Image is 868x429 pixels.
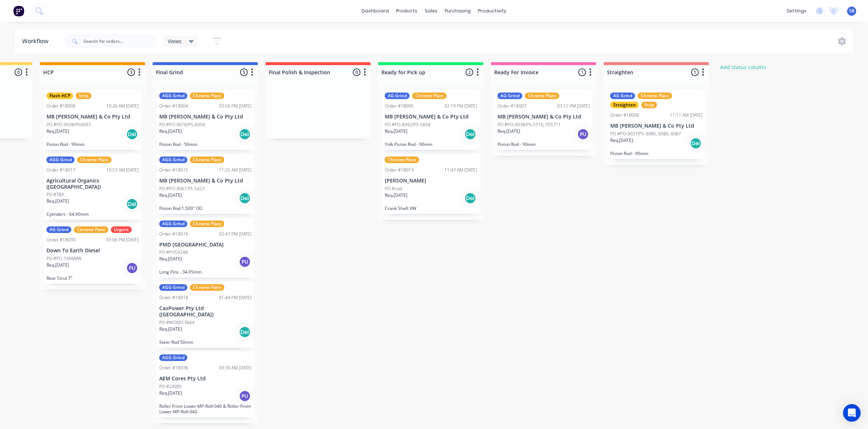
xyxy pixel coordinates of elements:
[385,114,477,120] p: MB [PERSON_NAME] & Co Pty Ltd
[46,167,75,173] div: Order #18017
[159,178,252,184] p: MB [PERSON_NAME] & Co Pty Ltd
[46,226,71,233] div: AG Grind
[159,269,252,275] p: Long Pins - 34.95mm
[159,403,252,414] p: Roller Front Lower MP-Roll-040 & Roller Front Lower MP-Roll-042
[382,154,480,214] div: Chrome PlateOrder #1801911:43 AM [DATE][PERSON_NAME]PO #codReq.[DATE]DelCrank Shaft VW
[385,185,402,192] p: PO #cod
[159,157,187,163] div: AGG Grind
[22,37,52,46] div: Workflow
[159,365,188,371] div: Order #18036
[156,281,254,348] div: AGG GrindChrome PlateOrder #1801801:44 PM [DATE]CavPower Pty Ltd ([GEOGRAPHIC_DATA])PO #WO0013664...
[610,102,639,108] div: Straighten
[610,131,681,137] p: PO #PO-9037/PS-6085, 6086, 6087
[156,218,254,278] div: AGG GrindChrome PlateOrder #1801602:47 PM [DATE]PMD [GEOGRAPHIC_DATA]PO #PO59248Req.[DATE]PULong ...
[156,351,254,417] div: AGG GrindOrder #1803609:30 AM [DATE]AEM Cores Pty LtdPO #24985Req.[DATE]PURoller Front Lower MP-R...
[219,231,252,237] div: 02:47 PM [DATE]
[159,249,188,256] p: PO #PO59248
[46,103,75,109] div: Order #18008
[126,198,138,210] div: Del
[159,376,252,382] p: AEM Cores Pty Ltd
[716,62,770,72] button: Add status column
[849,8,854,14] span: SB
[382,90,480,150] div: AG GrindChrome PlateOrder #1800502:19 PM [DATE]MB [PERSON_NAME] & Co Pty LtdPO #PO-8992/PS-5658Re...
[385,128,407,135] p: Req. [DATE]
[607,90,705,159] div: AG GrindChrome PlateStraightenStripOrder #1800611:11 AM [DATE]MB [PERSON_NAME] & Co Pty LtdPO #PO...
[159,221,187,227] div: AGG Grind
[13,5,24,16] img: Factory
[46,157,75,163] div: AGG Grind
[239,128,251,140] div: Del
[46,128,69,135] p: Req. [DATE]
[525,93,559,99] div: Chrome Plate
[74,226,108,233] div: Chrome Plate
[465,128,476,140] div: Del
[159,231,188,237] div: Order #18016
[495,90,593,150] div: AG GrindChrome PlateOrder #1800703:12 PM [DATE]MB [PERSON_NAME] & Co Pty LtdPO #PO-9038/PS-5710, ...
[385,93,410,99] div: AG Grind
[444,103,477,109] div: 02:19 PM [DATE]
[385,167,414,173] div: Order #18019
[843,404,861,422] div: Open Intercom Messenger
[106,237,139,243] div: 03:06 PM [DATE]
[498,114,590,120] p: MB [PERSON_NAME] & Co Pty Ltd
[46,255,82,262] p: PO #PO-1496MW
[159,305,252,318] p: CavPower Pty Ltd ([GEOGRAPHIC_DATA])
[690,138,702,149] div: Del
[385,142,477,147] p: Yolk Piston Rod - 90mm
[44,223,142,284] div: AG GrindChrome PlateUrgentOrder #1803003:06 PM [DATE]Down To Earth DieselPO #PO-1496MWReq.[DATE]P...
[46,121,91,128] p: PO #PO-9038/PS6093
[577,128,589,140] div: PU
[44,90,142,150] div: Flash HCPStripOrder #1800810:26 AM [DATE]MB [PERSON_NAME] & Co Pty LtdPO #PO-9038/PS6093Req.[DATE...
[126,262,138,274] div: PU
[421,5,441,16] div: sales
[159,256,182,262] p: Req. [DATE]
[610,112,639,118] div: Order #18006
[498,121,561,128] p: PO #PO-9038/PS-5710, PS5711
[358,5,392,16] a: dashboard
[76,93,92,99] div: Strip
[168,37,182,45] span: Views
[106,103,139,109] div: 10:26 AM [DATE]
[610,123,703,129] p: MB [PERSON_NAME] & Co Pty Ltd
[46,262,69,268] p: Req. [DATE]
[670,112,703,118] div: 11:11 AM [DATE]
[239,326,251,338] div: Del
[385,103,414,109] div: Order #18005
[46,248,139,254] p: Down To Earth Diesel
[239,192,251,204] div: Del
[610,151,703,156] p: Piston Rod - 90mm
[498,128,520,135] p: Req. [DATE]
[159,114,252,120] p: MB [PERSON_NAME] & Co Pty Ltd
[159,242,252,248] p: PMD [GEOGRAPHIC_DATA]
[159,93,187,99] div: AGG Grind
[156,154,254,214] div: AGG GrindChrome PlateOrder #1801511:25 AM [DATE]MB [PERSON_NAME] & Co Pty LtdPO #PO-9067 PS-5423R...
[190,284,224,291] div: Chrome Plate
[219,365,252,371] div: 09:30 AM [DATE]
[783,5,810,16] div: settings
[46,191,64,198] p: PO #TBA
[159,185,205,192] p: PO #PO-9067 PS-5423
[219,167,252,173] div: 11:25 AM [DATE]
[498,93,522,99] div: AG Grind
[498,103,526,109] div: Order #18007
[106,167,139,173] div: 10:53 AM [DATE]
[46,142,139,147] p: Piston Rod - 90mm
[638,93,672,99] div: Chrome Plate
[83,34,156,49] input: Search for orders...
[46,237,75,243] div: Order #18030
[156,90,254,150] div: AGG GrindChrome PlateOrder #1800403:50 PM [DATE]MB [PERSON_NAME] & Co Pty LtdPO #PO-9016/PS-6054R...
[159,339,252,345] p: Steer Rod 50mm
[159,103,188,109] div: Order #18004
[385,192,407,199] p: Req. [DATE]
[111,226,132,233] div: Urgent
[641,102,657,108] div: Strip
[385,178,477,184] p: [PERSON_NAME]
[159,167,188,173] div: Order #18015
[159,383,182,390] p: PO #24985
[126,128,138,140] div: Del
[239,256,251,268] div: PU
[159,354,187,361] div: AGG Grind
[46,211,139,217] p: Cylinders - 64.90mm
[610,137,633,144] p: Req. [DATE]
[46,93,73,99] div: Flash HCP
